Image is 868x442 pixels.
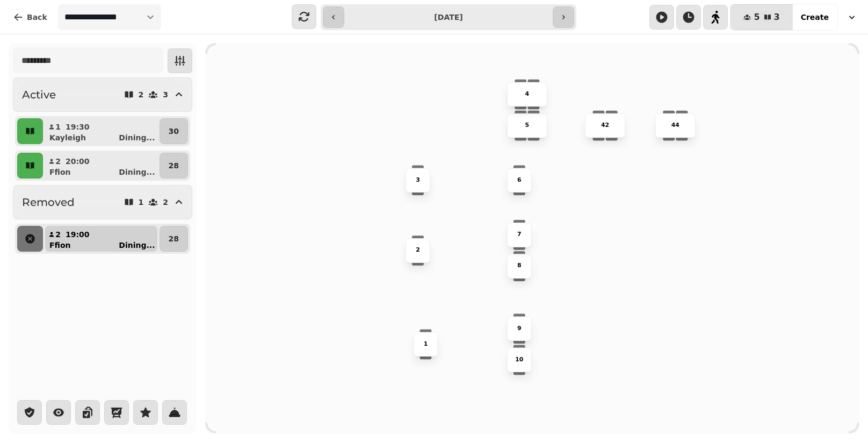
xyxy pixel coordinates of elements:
[525,121,530,130] p: 5
[55,156,61,167] p: 2
[66,156,90,167] p: 20:00
[517,176,522,184] p: 6
[119,240,155,251] p: Dining ...
[45,226,157,252] button: 219:00FfionDining...
[45,118,157,144] button: 119:30KayleighDining...
[13,185,192,219] button: Removed12
[169,126,179,137] p: 30
[792,4,837,30] button: Create
[22,195,75,210] h2: Removed
[55,229,61,240] p: 2
[424,340,428,348] p: 1
[49,132,86,143] p: Kayleigh
[13,77,192,112] button: Active23
[49,167,71,177] p: Ffion
[754,13,759,22] span: 5
[774,13,780,22] span: 3
[416,246,420,255] p: 2
[169,160,179,171] p: 28
[160,153,188,179] button: 28
[169,233,179,244] p: 28
[45,153,157,179] button: 220:00FfionDining...
[730,4,792,30] button: 53
[139,91,144,98] p: 2
[671,121,679,130] p: 44
[163,198,168,206] p: 2
[139,198,144,206] p: 1
[119,167,155,177] p: Dining ...
[517,262,522,270] p: 8
[416,176,420,184] p: 3
[49,240,71,251] p: Ffion
[66,229,90,240] p: 19:00
[119,132,155,143] p: Dining ...
[27,13,47,21] span: Back
[601,121,609,130] p: 42
[525,90,530,98] p: 4
[160,226,188,252] button: 28
[517,324,522,333] p: 9
[163,91,168,98] p: 3
[160,118,188,144] button: 30
[55,122,61,132] p: 1
[66,122,90,132] p: 19:30
[517,231,522,239] p: 7
[801,13,829,21] span: Create
[4,4,56,30] button: Back
[515,355,523,364] p: 10
[22,87,56,102] h2: Active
